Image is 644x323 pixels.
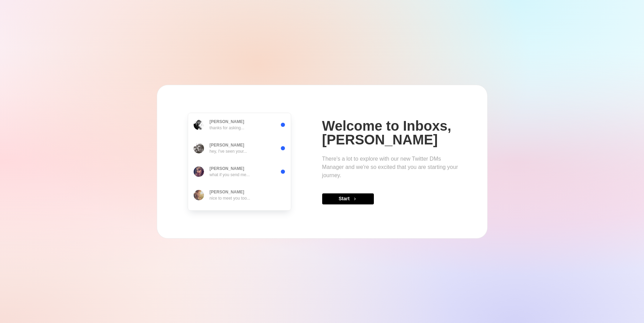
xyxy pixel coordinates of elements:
p: [PERSON_NAME] [209,119,244,125]
button: Start [322,193,374,204]
img: 300 [194,190,204,200]
p: nice to meet you too... [209,195,250,201]
p: what if you send me... [209,172,250,178]
p: Welcome to Inboxs, [PERSON_NAME] [322,119,460,147]
p: There's a lot to explore with our new Twitter DMs Manager and we're so excited that you are start... [322,155,460,180]
p: [PERSON_NAME] [209,189,244,195]
img: 300 [194,166,204,177]
p: [PERSON_NAME] [209,142,244,148]
p: [PERSON_NAME] [209,165,244,172]
img: 300 [194,143,204,153]
p: hey, I've seen your... [209,148,247,154]
img: 300 [194,120,204,130]
p: thanks for asking... [209,125,244,131]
